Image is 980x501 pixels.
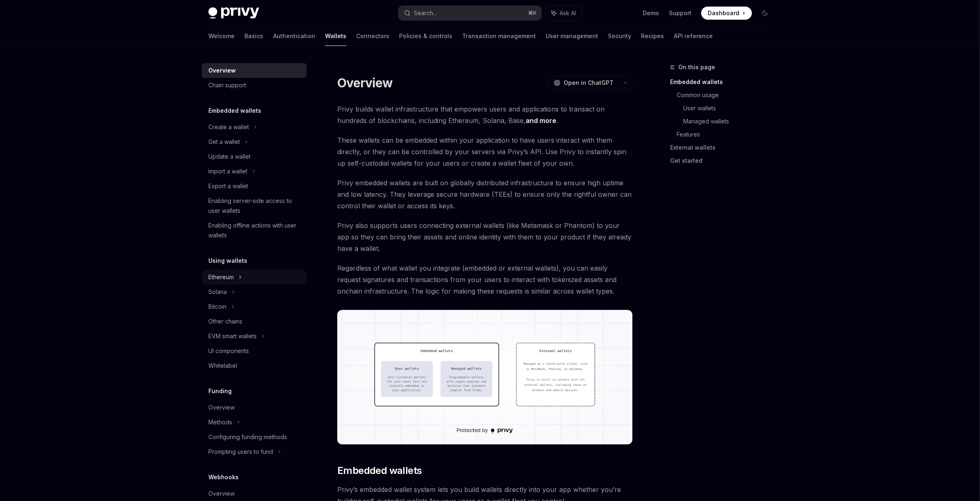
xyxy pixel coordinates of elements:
[208,122,249,132] div: Create a wallet
[325,26,346,46] a: Wallets
[202,63,307,78] a: Overview
[414,8,437,18] div: Search...
[208,66,236,75] div: Overview
[759,7,772,20] button: Toggle dark mode
[560,9,576,17] span: Ask AI
[208,472,239,482] h5: Webhooks
[670,141,778,154] a: External wallets
[208,221,302,240] div: Enabling offline actions with user wallets
[208,152,251,162] div: Update a wallet
[208,287,227,297] div: Solana
[608,26,631,46] a: Security
[399,26,452,46] a: Policies & controls
[208,7,259,19] img: dark logo
[208,417,232,427] div: Methods
[208,317,242,326] div: Other chains
[670,75,778,89] a: Embedded wallets
[670,154,778,167] a: Get started
[337,220,632,254] span: Privy also supports users connecting external wallets (like Metamask or Phantom) to your app so t...
[528,10,537,16] span: ⌘ K
[208,432,287,442] div: Configuring funding methods
[677,128,778,141] a: Features
[462,26,536,46] a: Transaction management
[526,116,556,125] a: and more
[398,6,542,20] button: Search...⌘K
[549,76,619,90] button: Open in ChatGPT
[337,464,422,477] span: Embedded wallets
[202,430,307,444] a: Configuring funding methods
[546,26,598,46] a: User management
[208,196,302,216] div: Enabling server-side access to user wallets
[337,75,393,90] h1: Overview
[208,489,235,499] div: Overview
[202,194,307,218] a: Enabling server-side access to user wallets
[337,103,632,126] span: Privy builds wallet infrastructure that empowers users and applications to transact on hundreds o...
[208,331,257,341] div: EVM smart wallets
[708,9,739,17] span: Dashboard
[273,26,315,46] a: Authentication
[202,179,307,194] a: Export a wallet
[208,346,249,356] div: UI components
[337,134,632,169] span: These wallets can be embedded within your application to have users interact with them directly, ...
[678,62,715,72] span: On this page
[208,80,246,90] div: Chain support
[677,89,778,102] a: Common usage
[202,218,307,243] a: Enabling offline actions with user wallets
[208,361,237,371] div: Whitelabel
[208,26,235,46] a: Welcome
[337,262,632,297] span: Regardless of what wallet you integrate (embedded or external wallets), you can easily request si...
[202,486,307,501] a: Overview
[337,310,632,444] img: images/walletoverview.png
[208,137,240,147] div: Get a wallet
[564,79,614,87] span: Open in ChatGPT
[208,106,261,116] h5: Embedded wallets
[202,149,307,164] a: Update a wallet
[208,386,232,396] h5: Funding
[669,9,691,17] a: Support
[202,78,307,93] a: Chain support
[337,177,632,212] span: Privy embedded wallets are built on globally distributed infrastructure to ensure high uptime and...
[208,302,226,312] div: Bitcoin
[546,6,582,20] button: Ask AI
[202,358,307,373] a: Whitelabel
[208,256,247,266] h5: Using wallets
[202,314,307,329] a: Other chains
[208,181,248,191] div: Export a wallet
[356,26,389,46] a: Connectors
[202,344,307,358] a: UI components
[208,272,234,282] div: Ethereum
[683,115,778,128] a: Managed wallets
[643,9,659,17] a: Demo
[683,102,778,115] a: User wallets
[244,26,263,46] a: Basics
[701,7,752,20] a: Dashboard
[208,403,235,412] div: Overview
[674,26,713,46] a: API reference
[208,166,247,176] div: Import a wallet
[641,26,664,46] a: Recipes
[202,400,307,415] a: Overview
[208,447,273,457] div: Prompting users to fund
